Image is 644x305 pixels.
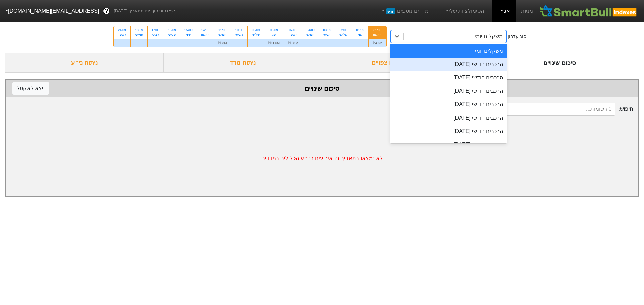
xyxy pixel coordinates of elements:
div: שלישי [168,32,176,37]
span: חיפוש : [487,103,633,116]
div: 17/09 [152,28,160,32]
div: - [248,39,264,47]
div: הרכבים חודשי [DATE] [390,58,507,71]
div: - [319,39,335,47]
div: 16/09 [168,28,176,32]
div: רביעי [152,32,160,37]
div: סוג עדכון [508,33,526,40]
div: שלישי [339,32,347,37]
div: - [302,39,319,47]
div: - [148,39,164,47]
div: - [352,39,368,47]
div: שלישי [252,32,260,37]
div: סיכום שינויים [12,83,632,93]
div: 01/09 [356,28,364,32]
div: ניתוח ני״ע [5,53,164,73]
div: 03/09 [323,28,331,32]
button: ייצא לאקסל [12,82,49,95]
div: ₪11.6M [264,39,284,47]
div: - [164,39,180,47]
div: שני [356,32,364,37]
a: מדדים נוספיםחדש [378,4,431,18]
div: שני [184,32,193,37]
div: הרכבים חודשי [DATE] [390,111,507,125]
div: הרכבים חודשי [DATE] [390,138,507,151]
img: SmartBull [538,4,639,18]
div: 09/09 [252,28,260,32]
div: משקלים יומי [475,32,503,41]
div: 10/09 [235,28,243,32]
div: - [180,39,197,47]
div: הרכבים חודשי [DATE] [390,71,507,84]
div: 21/09 [118,28,126,32]
div: 07/09 [288,28,298,32]
input: 0 רשומות... [487,103,615,116]
span: לפי נתוני סוף יום מתאריך [DATE] [114,8,175,14]
div: חמישי [218,32,227,37]
div: - [335,39,352,47]
div: 31/08 [373,28,382,32]
div: ניתוח מדד [164,53,322,73]
div: רביעי [235,32,243,37]
div: ביקושים והיצעים צפויים [322,53,481,73]
a: הסימולציות שלי [442,4,487,18]
div: ₪9.8M [284,39,302,47]
div: - [131,39,147,47]
div: ₪33M [214,39,231,47]
div: ראשון [118,32,126,37]
div: - [197,39,214,47]
div: רביעי [323,32,331,37]
div: ראשון [373,32,382,37]
div: הרכבים חודשי [DATE] [390,98,507,111]
div: - [231,39,247,47]
div: 18/09 [135,28,143,32]
div: חמישי [306,32,315,37]
div: ראשון [288,32,298,37]
div: 14/09 [201,28,210,32]
div: משקלים יומי [390,44,507,58]
div: - [114,39,130,47]
span: חדש [386,8,395,14]
div: 15/09 [184,28,193,32]
div: 08/09 [268,28,280,32]
div: הרכבים חודשי [DATE] [390,125,507,138]
div: שני [268,32,280,37]
div: חמישי [135,32,143,37]
div: 04/09 [306,28,315,32]
div: ראשון [201,32,210,37]
span: ? [105,7,108,16]
div: 11/09 [218,28,227,32]
div: 02/09 [339,28,347,32]
div: ₪4.6M [369,39,386,47]
div: הרכבים חודשי [DATE] [390,84,507,98]
div: לא נמצאו בתאריך זה אירועים בני״ע הכלולים במדדים [6,121,638,196]
div: סיכום שינויים [481,53,639,73]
